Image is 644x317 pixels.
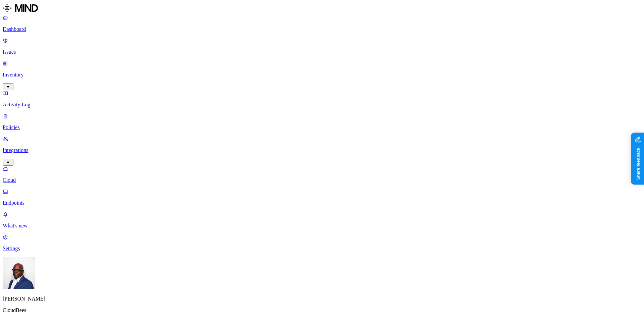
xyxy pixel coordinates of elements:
a: What's new [3,211,641,229]
p: Activity Log [3,102,641,108]
a: MIND [3,3,641,15]
p: Endpoints [3,200,641,206]
p: CloudBees [3,307,641,313]
p: Settings [3,246,641,252]
p: Dashboard [3,26,641,32]
a: Cloud [3,166,641,183]
a: Activity Log [3,90,641,108]
img: Gregory Thomas [3,257,35,289]
img: MIND [3,3,38,13]
a: Policies [3,113,641,130]
p: Integrations [3,147,641,153]
p: Inventory [3,72,641,78]
p: Policies [3,124,641,130]
a: Dashboard [3,15,641,32]
a: Issues [3,38,641,55]
a: Settings [3,234,641,252]
a: Inventory [3,60,641,89]
a: Integrations [3,136,641,165]
p: Issues [3,49,641,55]
a: Endpoints [3,189,641,206]
p: What's new [3,223,641,229]
p: Cloud [3,177,641,183]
